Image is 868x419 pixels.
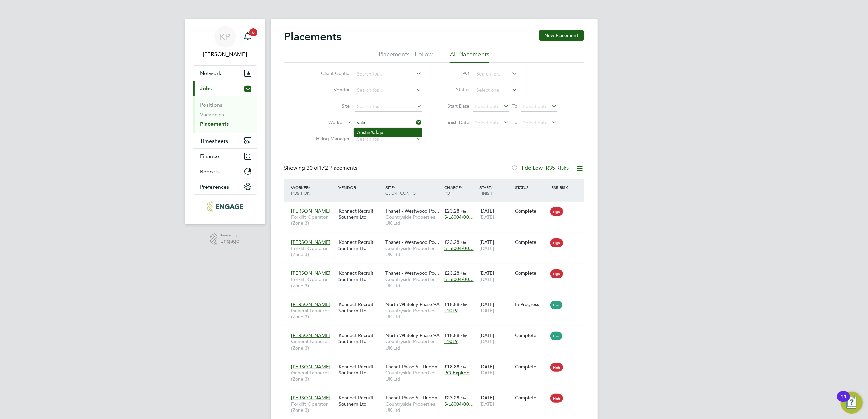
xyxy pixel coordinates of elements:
button: Preferences [193,179,257,194]
div: Complete [515,395,547,401]
span: 30 of [307,165,319,171]
span: L1019 [444,307,458,314]
span: £18.88 [444,301,459,307]
li: Placements I Follow [379,50,433,63]
div: Complete [515,208,547,214]
span: Reports [200,168,220,175]
a: [PERSON_NAME]General Labourer (Zone 3)Konnect Recruit Southern LtdNorth Whiteley Phase 9ACountrys... [290,329,584,334]
span: / hr [461,395,467,400]
span: £23.28 [444,239,459,245]
span: High [550,363,563,372]
span: / PO [444,185,462,196]
a: [PERSON_NAME]Forklift Operator (Zone 3)Konnect Recruit Southern LtdThanet - Westwood Po…Countrysi... [290,204,584,210]
span: General Labourer (Zone 3) [291,338,335,351]
div: Konnect Recruit Southern Ltd [337,391,384,410]
label: Vendor [311,87,350,93]
span: [DATE] [479,214,494,220]
span: Jobs [200,85,212,92]
span: North Whiteley Phase 9A [385,301,440,307]
div: Status [513,181,549,194]
span: General Labourer (Zone 3) [291,370,335,382]
div: Konnect Recruit Southern Ltd [337,267,384,286]
span: / hr [461,271,467,276]
span: Forklift Operator (Zone 3) [291,276,335,288]
div: In Progress [515,301,547,307]
div: Konnect Recruit Southern Ltd [337,236,384,255]
span: / hr [461,240,467,245]
div: Jobs [193,96,257,133]
span: / Finish [479,185,492,196]
input: Search for... [474,69,518,79]
img: konnectrecruit-logo-retina.png [207,201,243,212]
span: High [550,238,563,247]
div: Worker [290,181,337,199]
span: S-L6004/00… [444,214,474,220]
span: / Position [291,185,311,196]
span: S-L6004/00… [444,401,474,407]
input: Search for... [355,118,422,128]
div: Konnect Recruit Southern Ltd [337,204,384,223]
span: £23.28 [444,270,459,276]
li: Austin ju [354,128,422,137]
span: £23.28 [444,395,459,401]
span: PO Expired [444,370,470,376]
input: Search for... [355,135,422,144]
span: [DATE] [479,338,494,345]
span: Countryside Properties UK Ltd [385,245,441,257]
div: [DATE] [478,298,513,317]
input: Search for... [355,69,422,79]
span: [PERSON_NAME] [291,395,331,401]
span: Countryside Properties UK Ltd [385,338,441,351]
span: [PERSON_NAME] [291,301,331,307]
a: Vacancies [200,111,224,118]
div: Complete [515,270,547,276]
span: Countryside Properties UK Ltd [385,307,441,320]
label: Hide Low IR35 Risks [511,165,569,171]
span: Kasia Piwowar [193,50,257,58]
span: Powered by [220,233,239,238]
div: Complete [515,239,547,245]
label: Hiring Manager [311,136,350,142]
span: General Labourer (Zone 3) [291,307,335,320]
label: Finish Date [439,119,470,125]
input: Select one [474,86,518,95]
span: [DATE] [479,370,494,376]
b: Yala [370,130,380,135]
label: Start Date [439,103,470,109]
span: Thanet - Westwood Po… [385,239,439,245]
span: Thanet Phase 5 - Linden [385,395,437,401]
button: New Placement [539,30,584,41]
a: Positions [200,102,223,108]
nav: Main navigation [185,19,265,224]
h2: Placements [284,30,342,44]
div: [DATE] [478,204,513,223]
span: Network [200,70,222,77]
div: Vendor [337,181,384,194]
button: Network [193,66,257,81]
span: High [550,394,563,403]
span: / hr [461,302,467,307]
span: £23.28 [444,208,459,214]
span: Thanet - Westwood Po… [385,208,439,214]
span: Thanet Phase 5 - Linden [385,364,437,370]
div: [DATE] [478,391,513,410]
span: Select date [523,103,548,110]
a: [PERSON_NAME]General Labourer (Zone 3)Konnect Recruit Southern LtdThanet Phase 5 - LindenCountrys... [290,360,584,366]
span: High [550,269,563,278]
span: / hr [461,208,467,214]
div: Complete [515,332,547,338]
span: £18.88 [444,364,459,370]
span: To [511,118,520,127]
span: Finance [200,153,219,160]
div: Konnect Recruit Southern Ltd [337,298,384,317]
span: Low [550,301,562,309]
span: / hr [461,333,467,338]
a: [PERSON_NAME]General Labourer (Zone 3)Konnect Recruit Southern LtdNorth Whiteley Phase 9ACountrys... [290,298,584,303]
div: [DATE] [478,329,513,348]
a: Go to home page [193,201,257,212]
span: Low [550,332,562,340]
label: Status [439,87,470,93]
a: [PERSON_NAME]Forklift Operator (Zone 3)Konnect Recruit Southern LtdThanet Phase 5 - LindenCountry... [290,391,584,397]
div: IR35 Risk [549,181,572,194]
span: £18.88 [444,332,459,338]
